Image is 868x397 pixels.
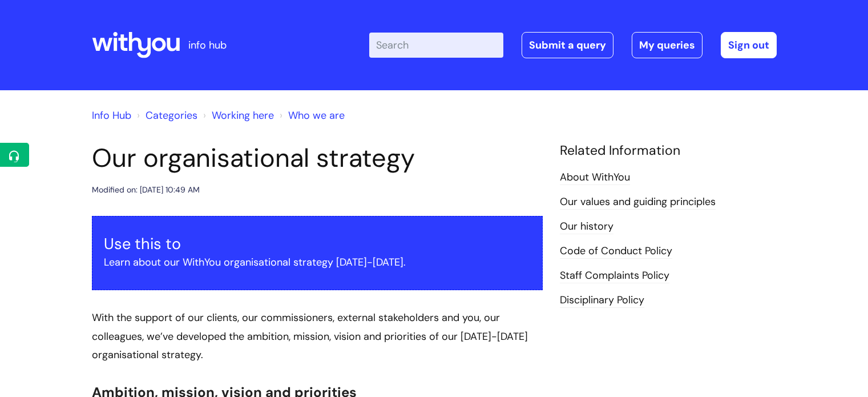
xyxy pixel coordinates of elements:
[134,106,197,125] li: Solution home
[104,253,531,271] p: Learn about our WithYou organisational strategy [DATE]-[DATE].
[104,235,531,253] h3: Use this to
[560,170,630,185] a: About WithYou
[92,308,543,364] p: With the support of our clients, our commissioners, external stakeholders and you, our colleagues...
[560,293,644,308] a: Disciplinary Policy
[560,244,672,259] a: Code of Conduct Policy
[146,109,197,122] a: Categories
[200,106,274,125] li: Working here
[369,33,503,58] input: Search
[92,109,131,122] a: Info Hub
[721,32,777,58] a: Sign out
[560,143,777,159] h4: Related Information
[288,109,345,122] a: Who we are
[560,219,613,234] a: Our history
[560,195,716,210] a: Our values and guiding principles
[92,143,543,174] h1: Our organisational strategy
[212,109,274,122] a: Working here
[369,32,777,58] div: | -
[522,32,613,58] a: Submit a query
[188,36,227,54] p: info hub
[560,268,669,283] a: Staff Complaints Policy
[632,32,703,58] a: My queries
[277,106,345,125] li: Who we are
[92,183,200,197] div: Modified on: [DATE] 10:49 AM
